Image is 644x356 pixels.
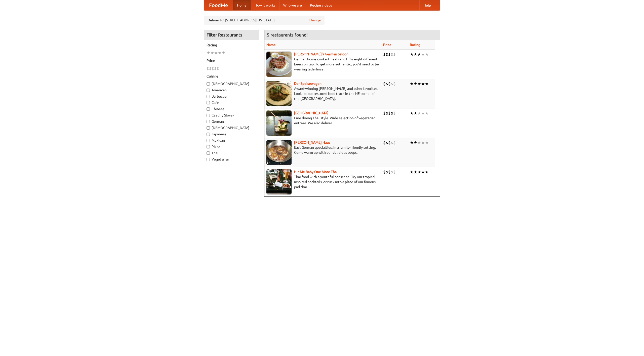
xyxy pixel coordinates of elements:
label: Czech / Slovak [207,113,256,118]
li: ★ [410,110,414,116]
label: [DEMOGRAPHIC_DATA] [207,125,256,130]
input: Thai [207,151,210,155]
img: kohlhaus.jpg [266,140,292,165]
input: American [207,89,210,92]
li: ★ [421,110,425,116]
li: $ [391,81,393,87]
li: $ [388,52,391,57]
li: ★ [214,50,218,56]
a: How it works [251,0,279,10]
input: [DEMOGRAPHIC_DATA] [207,82,210,86]
a: Name [266,43,276,47]
li: $ [386,169,388,175]
li: ★ [410,140,414,145]
li: $ [386,140,388,145]
li: ★ [414,52,417,57]
li: $ [393,140,396,145]
li: ★ [421,169,425,175]
img: esthers.jpg [266,52,292,77]
li: ★ [410,81,414,87]
li: ★ [410,169,414,175]
li: ★ [417,81,421,87]
input: Mexican [207,139,210,142]
li: ★ [218,50,222,56]
p: Award-winning [PERSON_NAME] and other favorites. Look for our restored food truck in the NE corne... [266,86,379,101]
li: $ [386,81,388,87]
label: American [207,88,256,93]
label: Thai [207,150,256,155]
a: Price [383,43,391,47]
h5: Cuisine [207,74,256,79]
img: speisewagen.jpg [266,81,292,106]
li: $ [388,81,391,87]
li: $ [383,110,386,116]
li: ★ [414,110,417,116]
a: Change [309,18,321,23]
li: ★ [210,50,214,56]
input: Cafe [207,101,210,104]
li: $ [383,52,386,57]
label: Vegetarian [207,157,256,162]
li: $ [388,169,391,175]
li: ★ [410,52,414,57]
a: Help [419,0,435,10]
a: Rating [410,43,420,47]
input: Vegetarian [207,158,210,161]
li: ★ [425,52,429,57]
h5: Rating [207,43,256,48]
a: [PERSON_NAME]'s German Saloon [294,52,348,56]
li: $ [393,52,396,57]
input: Japanese [207,133,210,136]
p: East German specialties, in a family-friendly setting. Come warm up with our delicious soups. [266,145,379,155]
label: Chinese [207,106,256,111]
li: $ [393,81,396,87]
input: Chinese [207,107,210,111]
li: ★ [417,169,421,175]
input: [DEMOGRAPHIC_DATA] [207,126,210,130]
li: ★ [414,140,417,145]
img: satay.jpg [266,110,292,136]
img: babythai.jpg [266,169,292,194]
li: $ [207,66,209,71]
li: $ [393,169,396,175]
li: $ [388,110,391,116]
li: ★ [222,50,225,56]
a: [PERSON_NAME] Haus [294,140,330,144]
p: German home-cooked meals and fifty-eight different beers on tap. To get more authentic, you'd nee... [266,57,379,72]
input: German [207,120,210,123]
input: Pizza [207,145,210,148]
h4: Filter Restaurants [204,30,259,40]
li: $ [383,81,386,87]
label: [DEMOGRAPHIC_DATA] [207,81,256,86]
li: ★ [417,52,421,57]
label: Pizza [207,144,256,149]
li: ★ [421,140,425,145]
p: Thai food with a youthful bar scene. Try our tropical inspired cocktails, or tuck into a plate of... [266,174,379,189]
a: Hit Me Baby One More Thai [294,170,338,174]
li: $ [391,140,393,145]
li: $ [391,52,393,57]
a: Who we are [279,0,306,10]
h5: Price [207,58,256,63]
li: $ [393,110,396,116]
li: $ [214,66,217,71]
a: [GEOGRAPHIC_DATA] [294,111,329,115]
li: $ [212,66,214,71]
li: ★ [417,140,421,145]
li: ★ [414,81,417,87]
p: Fine dining Thai-style. Wide selection of vegetarian entrées. We also deliver. [266,115,379,126]
a: Der Speisewagen [294,82,321,86]
li: $ [386,110,388,116]
input: Barbecue [207,95,210,98]
li: $ [209,66,212,71]
label: Mexican [207,138,256,143]
li: $ [391,110,393,116]
div: Deliver to: [STREET_ADDRESS][US_STATE] [204,16,325,25]
li: ★ [421,52,425,57]
label: German [207,119,256,124]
